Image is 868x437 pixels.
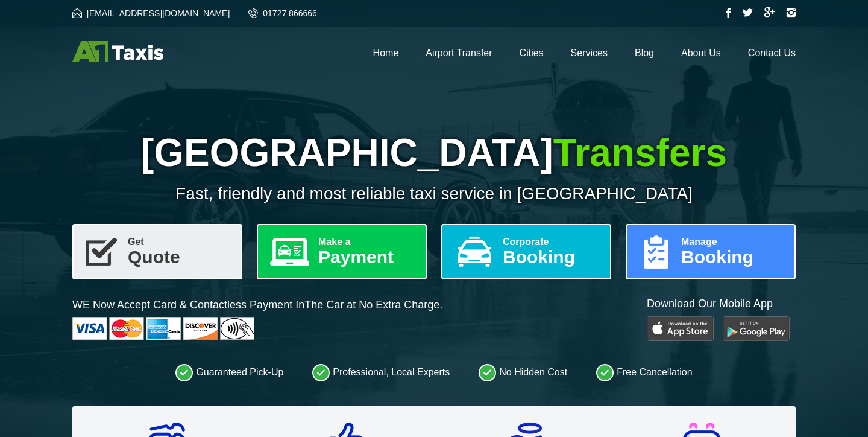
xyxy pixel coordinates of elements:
[72,317,254,340] img: Cards
[128,237,231,247] span: Get
[520,48,544,58] a: Cities
[72,8,230,18] a: [EMAIL_ADDRESS][DOMAIN_NAME]
[257,224,427,279] a: Make aPayment
[72,130,796,175] h1: [GEOGRAPHIC_DATA]
[175,363,283,381] li: Guaranteed Pick-Up
[479,363,567,381] li: No Hidden Cost
[553,131,727,174] span: Transfers
[681,48,721,58] a: About Us
[248,8,317,18] a: 01727 866666
[626,224,796,279] a: ManageBooking
[596,363,692,381] li: Free Cancellation
[72,41,163,62] img: A1 Taxis St Albans LTD
[681,237,785,247] span: Manage
[426,48,492,58] a: Airport Transfer
[72,298,442,313] p: WE Now Accept Card & Contactless Payment In
[571,48,608,58] a: Services
[312,363,450,381] li: Professional, Local Experts
[726,8,731,18] img: Facebook
[635,48,654,58] a: Blog
[72,224,242,279] a: GetQuote
[748,48,796,58] a: Contact Us
[742,8,753,17] img: Twitter
[723,316,790,341] img: Google Play
[503,237,600,247] span: Corporate
[318,237,416,247] span: Make a
[647,296,796,311] p: Download Our Mobile App
[304,299,442,311] span: The Car at No Extra Charge.
[373,48,399,58] a: Home
[441,224,611,279] a: CorporateBooking
[72,184,796,203] p: Fast, friendly and most reliable taxi service in [GEOGRAPHIC_DATA]
[647,316,714,341] img: Play Store
[764,7,775,18] img: Google Plus
[786,8,796,18] img: Instagram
